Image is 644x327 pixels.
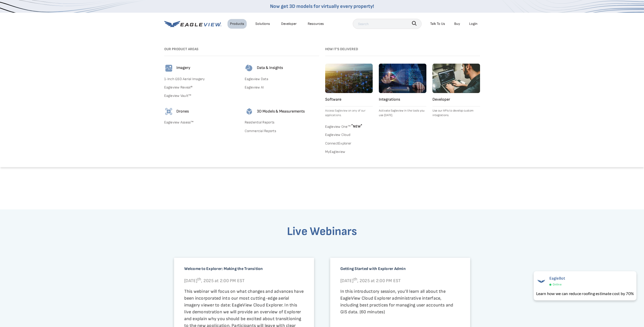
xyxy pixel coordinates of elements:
h3: Live Webinars [174,225,470,254]
sup: th [197,277,201,282]
h3: How it's Delivered [325,47,480,51]
span: EagleBot [549,276,565,281]
sup: th [354,277,357,282]
a: Eagleview AI [245,84,319,90]
a: ConnectExplorer [325,140,373,147]
a: MyEagleview [325,149,373,155]
span: Online [553,282,562,287]
h3: Our Product Areas [164,47,319,51]
div: Solutions [255,21,270,27]
a: Now get 3D models for virtually every property! [270,3,374,9]
a: Eagleview Assess™ [164,119,239,125]
h4: 3D Models & Measurements [257,109,305,114]
a: Commercial Reports [245,128,319,134]
a: Developer Use our APIs to develop custom integrations. [432,64,480,118]
p: Activate Eagleview in the tools you use [DATE]. [379,108,426,118]
a: Eagleview Reveal® [164,84,239,90]
h4: Data & Insights [257,65,283,71]
a: Eagleview Vault™ [164,93,239,99]
a: Integrations Activate Eagleview in the tools you use [DATE]. [379,64,426,118]
p: Use our APIs to develop custom integrations. [432,108,480,118]
input: Search [353,19,422,29]
div: Login [469,21,477,27]
h4: Integrations [379,97,426,102]
div: Talk To Us [430,21,445,27]
img: 3d-models-icon.svg [245,107,254,116]
strong: Getting Started with Explorer Admin [340,266,406,271]
div: Resources [308,21,324,27]
img: integrations.webp [379,64,426,93]
p: [DATE] , 2025 at 2:00 PM EST [184,276,304,284]
div: Products [230,21,244,27]
p: Access Eagleview on any of our applications. [325,108,373,118]
p: [DATE] , 2025 at 2:00 PM EST [340,276,460,284]
img: data-icon.svg [245,64,254,73]
a: Eagleview Data [245,76,319,82]
strong: Welcome to Explorer: Making the Transition [184,266,263,271]
a: Buy [454,21,460,27]
img: imagery-icon.svg [164,64,173,73]
img: drones-icon.svg [164,107,173,116]
a: Eagleview Cloud [325,132,373,138]
a: 1-Inch GSD Aerial Imagery [164,76,239,82]
h4: Software [325,97,373,102]
img: software.webp [325,64,373,93]
h4: Developer [432,97,480,102]
div: Learn how we can reduce roofing estimate cost by 70% [536,290,634,297]
img: developer.webp [432,64,480,93]
h4: Drones [176,109,189,114]
img: EagleBot [536,276,546,286]
a: Eagleview One™ *NEW* [325,122,373,130]
span: NEW [350,124,362,129]
a: Residential Reports [245,119,319,125]
p: In this introductory session, you’ll learn all about the EagleView Cloud Explorer administrative ... [340,288,460,315]
h4: Imagery [176,65,190,71]
a: Developer [281,21,297,27]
